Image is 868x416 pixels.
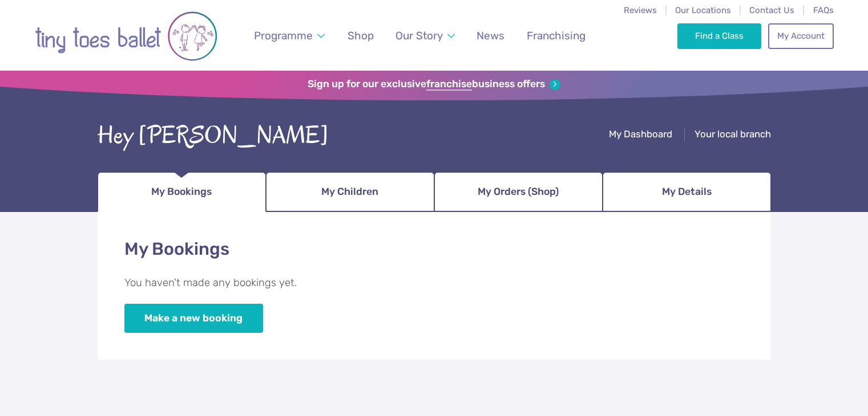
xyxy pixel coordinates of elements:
[98,118,329,153] div: Hey [PERSON_NAME]
[477,29,504,42] span: News
[675,5,731,15] a: Our Locations
[677,23,761,48] a: Find a Class
[151,182,212,202] span: My Bookings
[624,5,657,15] a: Reviews
[662,182,712,202] span: My Details
[321,182,378,202] span: My Children
[254,29,313,42] span: Programme
[124,237,744,262] h1: My Bookings
[248,22,330,49] a: Programme
[521,22,591,49] a: Franchising
[603,172,771,212] a: My Details
[609,128,672,142] a: My Dashboard
[342,22,379,49] a: Shop
[98,172,266,212] a: My Bookings
[348,29,374,42] span: Shop
[695,128,771,140] span: Your local branch
[124,275,744,291] p: You haven't made any bookings yet.
[308,78,560,91] a: Sign up for our exclusivefranchisebusiness offers
[471,22,510,49] a: News
[390,22,460,49] a: Our Story
[266,172,434,212] a: My Children
[426,78,472,91] strong: franchise
[434,172,603,212] a: My Orders (Shop)
[695,128,771,142] a: Your local branch
[609,128,672,140] span: My Dashboard
[768,23,833,48] a: My Account
[395,29,443,42] span: Our Story
[813,5,834,15] a: FAQs
[478,182,559,202] span: My Orders (Shop)
[749,5,794,15] a: Contact Us
[527,29,586,42] span: Franchising
[35,7,217,65] img: tiny toes ballet
[124,304,263,333] a: Make a new booking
